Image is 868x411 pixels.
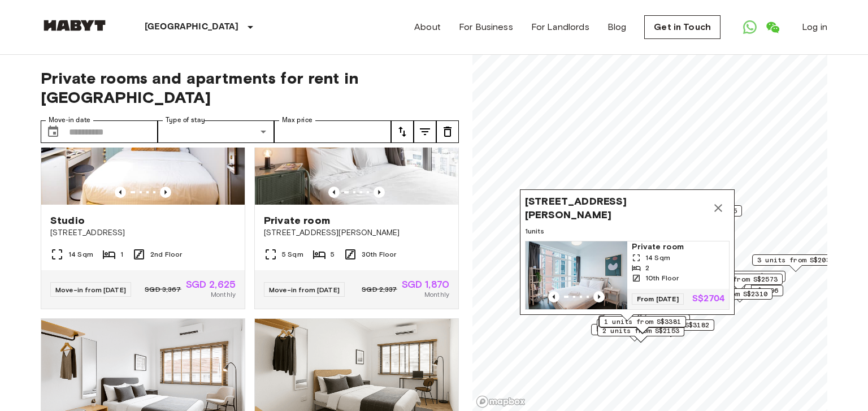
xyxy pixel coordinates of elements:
span: 5 units from S$1680 [596,325,673,335]
label: Max price [282,115,313,125]
a: For Landlords [531,20,589,34]
div: Map marker [696,285,783,302]
a: Blog [607,20,627,34]
span: SGD 2,337 [362,284,397,295]
span: 1 units from S$3182 [632,320,709,330]
span: [STREET_ADDRESS][PERSON_NAME] [525,194,707,222]
span: From [DATE] [632,293,684,305]
a: For Business [459,20,513,34]
span: 2nd Floor [150,249,182,259]
span: SGD 3,367 [145,284,181,295]
img: Marketing picture of unit SG-01-042-001-02 [526,241,627,309]
button: Previous image [593,291,605,302]
a: Log in [802,20,827,34]
div: Map marker [752,254,839,272]
a: Open WhatsApp [739,16,761,38]
div: Map marker [655,205,742,223]
a: Get in Touch [644,15,721,39]
a: Mapbox logo [476,395,526,408]
button: tune [414,120,436,143]
span: Private rooms and apartments for rent in [GEOGRAPHIC_DATA] [41,68,459,107]
span: 1 [120,249,123,259]
span: 10th Floor [645,273,679,283]
button: tune [436,120,459,143]
div: Map marker [698,271,785,288]
a: Marketing picture of unit SG-01-042-001-02Previous imagePrevious imagePrivate room14 Sqm210th Flo... [525,241,730,310]
img: Habyt [41,20,108,31]
span: 5 Sqm [282,249,303,259]
p: S$2704 [692,295,724,304]
div: Map marker [685,288,772,306]
span: [STREET_ADDRESS] [50,227,236,239]
span: Move-in from [DATE] [269,285,340,294]
button: tune [391,120,414,143]
label: Move-in date [49,115,90,125]
a: Marketing picture of unit SG-01-111-002-001Previous imagePrevious imageStudio[STREET_ADDRESS]14 S... [41,68,245,309]
span: 2 units from S$1985 [660,206,737,216]
div: Map marker [597,319,684,336]
div: Map marker [599,316,686,334]
span: Private room [264,214,330,227]
button: Choose date [42,120,64,143]
a: Marketing picture of unit SG-01-113-001-04Previous imagePrevious imagePrivate room[STREET_ADDRESS... [254,68,459,309]
a: Open WeChat [761,16,784,38]
span: [STREET_ADDRESS][PERSON_NAME] [264,227,449,239]
div: Map marker [627,319,714,337]
div: Map marker [696,274,783,291]
span: 4 units from S$2310 [691,289,767,299]
button: Previous image [328,187,340,198]
button: Previous image [115,187,126,198]
span: SGD 1,870 [402,279,449,289]
div: Map marker [591,324,678,341]
button: Previous image [374,187,385,198]
span: Private room [632,241,724,253]
div: Map marker [597,325,684,343]
span: Studio [50,214,85,227]
span: SGD 2,625 [186,279,236,289]
span: 3 units from S$1480 [704,271,780,282]
button: Previous image [160,187,171,198]
label: Type of stay [166,115,205,125]
span: 3 units from S$2036 [757,255,834,265]
span: 14 Sqm [68,249,93,259]
span: Move-in from [DATE] [55,285,126,294]
span: 1 units from S$3381 [604,317,681,327]
div: Map marker [598,316,685,334]
a: About [414,20,441,34]
div: Map marker [520,189,735,321]
span: Monthly [424,289,449,300]
span: 14 Sqm [645,253,670,263]
span: 2 [645,263,649,273]
span: 1 units [525,226,730,236]
span: 1 units from S$2573 [701,274,778,284]
span: 30th Floor [362,249,397,259]
button: Previous image [548,291,559,302]
span: Monthly [211,289,236,300]
span: 5 [331,249,335,259]
p: [GEOGRAPHIC_DATA] [145,20,239,34]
